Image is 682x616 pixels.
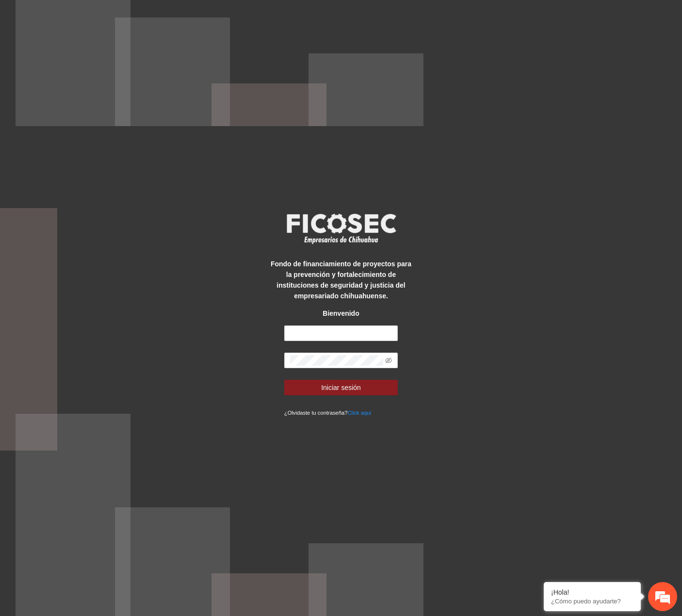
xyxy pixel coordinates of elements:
[551,598,633,605] p: ¿Cómo puedo ayudarte?
[280,211,402,246] img: logo
[321,382,361,393] span: Iniciar sesión
[271,260,411,300] strong: Fondo de financiamiento de proyectos para la prevención y fortalecimiento de instituciones de seg...
[385,357,392,364] span: eye-invisible
[323,309,359,317] strong: Bienvenido
[347,410,371,416] a: Click aqui
[284,410,371,416] small: ¿Olvidaste tu contraseña?
[551,588,633,596] div: ¡Hola!
[284,380,398,395] button: Iniciar sesión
